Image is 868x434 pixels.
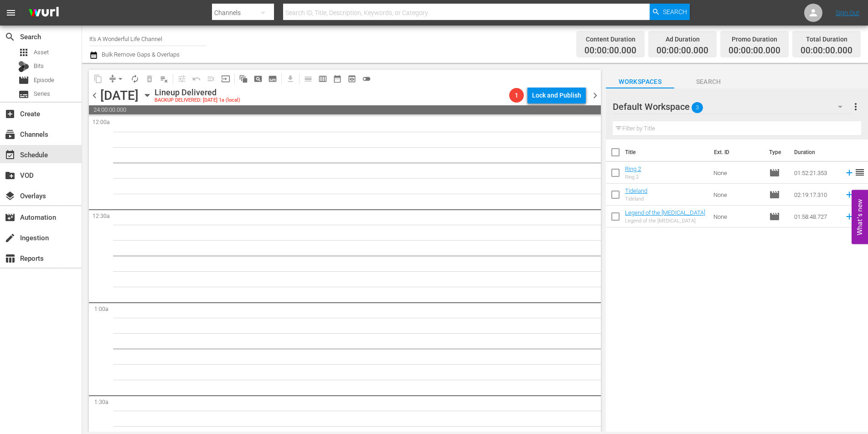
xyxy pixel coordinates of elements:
[5,191,15,201] span: Overlays
[233,70,251,88] span: Refresh All Search Blocks
[844,168,854,178] svg: Add to Schedule
[5,31,15,42] span: Search
[532,87,581,103] div: Lock and Publish
[5,108,15,119] span: Create
[650,4,690,20] button: Search
[18,75,29,86] span: Episode
[155,98,240,103] div: BACKUP DELIVERED: [DATE] 1a (local)
[100,51,180,58] span: Bulk Remove Gaps & Overlaps
[844,190,854,200] svg: Add to Schedule
[160,74,169,83] span: playlist_remove_outlined
[527,87,586,103] button: Lock and Publish
[89,90,100,101] span: chevron_left
[854,189,865,200] span: reorder
[128,72,142,86] span: Loop Content
[34,62,44,71] span: Bits
[769,189,780,200] span: Episode
[710,184,765,206] td: None
[142,72,157,86] span: Select an event to delete
[852,190,868,244] button: Open Feedback Widget
[5,129,15,140] span: Channels
[155,88,240,98] div: Lineup Delivered
[89,105,601,114] span: 24:00:00.000
[5,212,15,223] span: Automation
[253,74,263,83] span: pageview_outlined
[34,48,49,57] span: Asset
[100,88,139,103] div: [DATE]
[789,139,843,165] th: Duration
[656,46,708,56] span: 00:00:00.000
[218,72,233,86] span: Update Metadata from Key Asset
[509,92,524,99] span: 1
[330,72,345,86] span: Month Calendar View
[692,98,703,117] span: 3
[625,139,708,165] th: Title
[584,46,636,56] span: 00:00:00.000
[613,94,851,119] div: Default Workspace
[116,74,125,83] span: arrow_drop_down
[769,211,780,222] span: Episode
[625,218,705,224] div: Legend of the [MEDICAL_DATA]
[606,76,674,88] span: Workspaces
[790,206,841,227] td: 01:58:48.727
[5,253,15,264] span: Reports
[790,184,841,206] td: 02:19:17.310
[18,89,29,100] span: Series
[584,33,636,46] div: Content Duration
[625,209,705,216] a: Legend of the [MEDICAL_DATA]
[265,72,280,86] span: Create Series Block
[22,2,66,24] img: ans4CAIJ8jUAAAAAAAAAAAAAAAAAAAAAAAAgQb4GAAAAAAAAAAAAAAAAAAAAAAAAJMjXAAAAAAAAAAAAAAAAAAAAAAAAgAT5G...
[347,74,356,83] span: preview_outlined
[130,74,139,83] span: autorenew_outlined
[5,150,15,160] span: Schedule
[728,33,780,46] div: Promo Duration
[204,72,218,86] span: Fill episodes with ad slates
[5,232,15,243] span: Ingestion
[105,72,128,86] span: Remove Gaps & Overlaps
[318,74,327,83] span: calendar_view_week_outlined
[589,90,601,101] span: chevron_right
[708,139,763,165] th: Ext. ID
[625,196,647,202] div: Tideland
[801,46,852,56] span: 00:00:00.000
[91,72,105,86] span: Copy Lineup
[239,74,248,83] span: auto_awesome_motion_outlined
[18,47,29,58] span: Asset
[710,206,765,227] td: None
[836,9,859,16] a: Sign Out
[764,139,789,165] th: Type
[850,96,861,118] button: more_vert
[108,74,117,83] span: compress
[674,76,743,88] span: Search
[171,70,189,88] span: Customize Events
[315,72,330,86] span: Week Calendar View
[625,187,647,194] a: Tideland
[663,4,687,20] span: Search
[5,7,16,18] span: menu
[625,174,641,180] div: Ring 2
[333,74,342,83] span: date_range_outlined
[656,33,708,46] div: Ad Duration
[710,162,765,184] td: None
[362,74,371,83] span: toggle_off
[34,76,54,85] span: Episode
[157,72,171,86] span: Clear Lineup
[251,72,265,86] span: Create Search Block
[625,165,641,172] a: Ring 2
[790,162,841,184] td: 01:52:21.353
[850,101,861,112] span: more_vert
[18,61,29,72] div: Bits
[769,167,780,178] span: Episode
[298,70,315,88] span: Day Calendar View
[221,74,230,83] span: input
[345,72,359,86] span: View Backup
[268,74,277,83] span: subtitles_outlined
[728,46,780,56] span: 00:00:00.000
[189,72,204,86] span: Revert to Primary Episode
[854,167,865,178] span: reorder
[801,33,852,46] div: Total Duration
[844,212,854,222] svg: Add to Schedule
[34,89,50,98] span: Series
[5,170,15,181] span: VOD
